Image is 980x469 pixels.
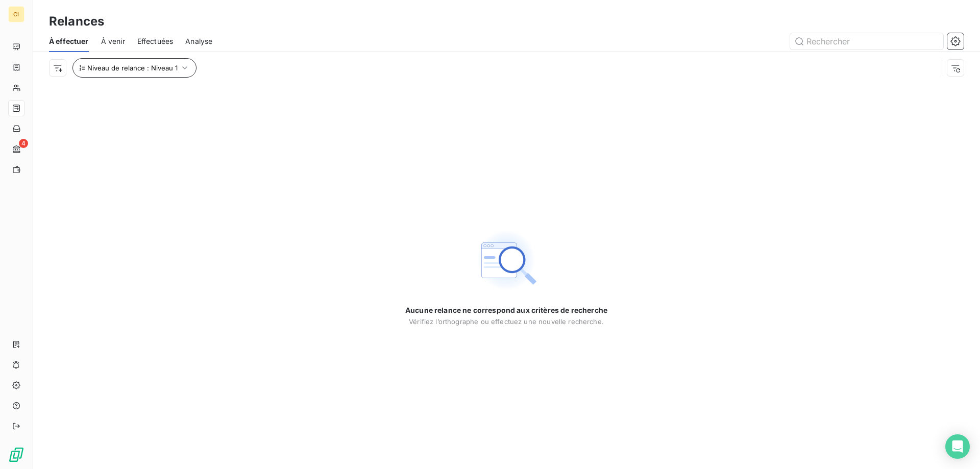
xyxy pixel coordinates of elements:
img: Logo LeanPay [8,447,24,463]
span: Niveau de relance : Niveau 1 [87,64,178,72]
div: CI [8,6,24,22]
input: Rechercher [790,33,943,50]
span: À effectuer [49,36,89,46]
span: Vérifiez l’orthographe ou effectuez une nouvelle recherche. [409,317,604,326]
a: 4 [8,141,24,157]
span: Analyse [185,36,212,46]
h3: Relances [49,12,104,31]
span: Aucune relance ne correspond aux critères de recherche [405,305,607,315]
span: À venir [101,36,125,46]
img: Empty state [474,228,539,293]
span: Effectuées [137,36,174,46]
div: Open Intercom Messenger [945,434,970,459]
span: 4 [19,139,28,148]
button: Niveau de relance : Niveau 1 [72,58,197,78]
